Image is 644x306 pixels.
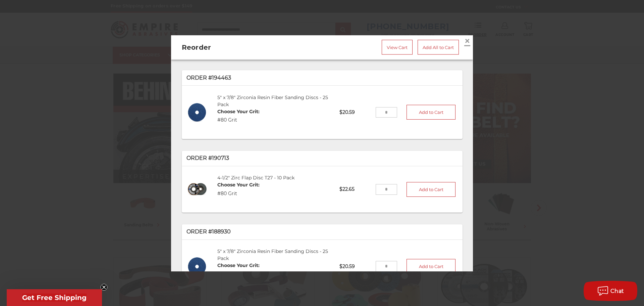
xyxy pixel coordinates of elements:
dd: #80 Grit [217,117,260,124]
a: Add All to Cart [418,40,459,54]
img: 5 [186,256,208,277]
a: 5" x 7/8" Zirconia Resin Fiber Sanding Discs - 25 Pack [217,94,328,107]
p: Order #188930 [186,228,458,236]
dd: #80 Grit [217,190,260,197]
a: View Cart [382,40,413,54]
a: 5" x 7/8" Zirconia Resin Fiber Sanding Discs - 25 Pack [217,248,328,261]
span: Get Free Shipping [22,294,87,302]
p: $20.59 [335,258,375,274]
span: × [464,34,470,47]
button: Add to Cart [407,182,455,196]
dt: Choose Your Grit: [217,262,260,269]
img: 4-1/2 [186,178,208,200]
p: $20.59 [335,104,375,120]
button: Add to Cart [407,105,455,120]
img: 5 [186,101,208,123]
button: Close teaser [101,284,107,291]
dt: Choose Your Grit: [217,108,260,115]
span: Chat [610,288,624,294]
a: 4-1/2" Zirc Flap Disc T27 - 10 Pack [217,175,294,181]
dd: #80 Grit [217,271,260,278]
div: Get Free ShippingClose teaser [7,289,102,306]
a: Close [462,35,473,46]
p: $22.65 [335,181,375,198]
dt: Choose Your Grit: [217,181,260,188]
p: Order #194463 [186,74,458,82]
button: Add to Cart [407,259,455,274]
button: Chat [584,281,637,301]
h2: Reorder [182,42,292,52]
p: Order #190713 [186,154,458,162]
